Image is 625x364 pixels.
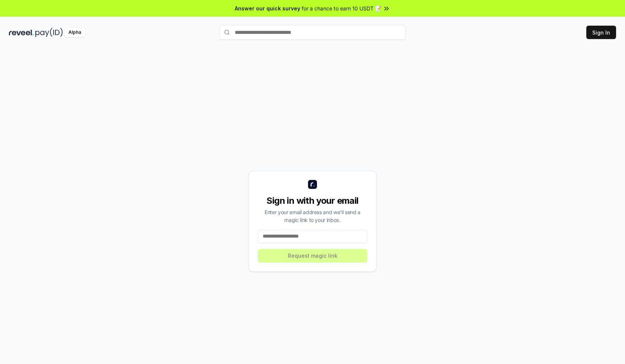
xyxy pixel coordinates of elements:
[258,208,367,224] div: Enter your email address and we’ll send a magic link to your inbox.
[308,180,317,189] img: logo_small
[9,28,34,37] img: reveel_dark
[258,195,367,207] div: Sign in with your email
[35,28,63,37] img: pay_id
[302,4,381,12] span: for a chance to earn 10 USDT 📝
[235,4,300,12] span: Answer our quick survey
[64,28,85,37] div: Alpha
[586,26,616,39] button: Sign In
